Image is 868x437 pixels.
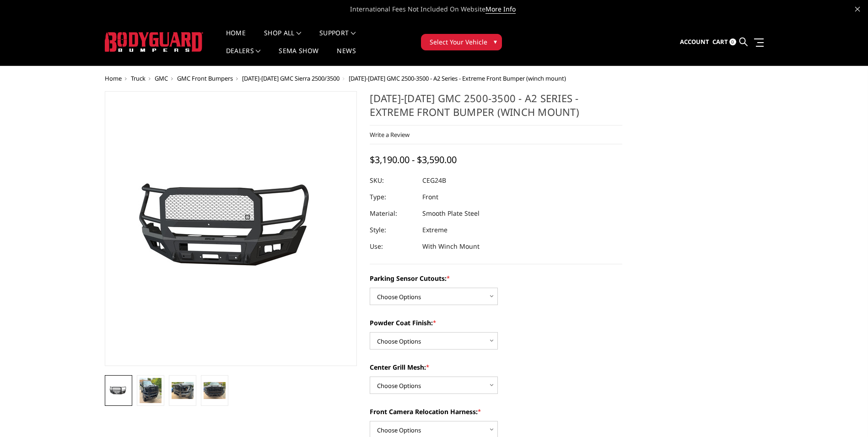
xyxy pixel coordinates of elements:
a: Account [680,30,709,55]
a: Support [319,30,356,48]
a: shop all [264,30,301,48]
span: $3,190.00 - $3,590.00 [370,153,457,166]
a: More Info [485,5,516,14]
a: News [337,48,356,66]
a: Truck [131,74,146,82]
img: 2024-2025 GMC 2500-3500 - A2 Series - Extreme Front Bumper (winch mount) [140,378,162,403]
label: Center Grill Mesh: [370,362,622,372]
a: Home [226,30,246,48]
h1: [DATE]-[DATE] GMC 2500-3500 - A2 Series - Extreme Front Bumper (winch mount) [370,91,622,126]
span: Select Your Vehicle [430,37,487,47]
a: Cart 0 [712,30,736,55]
img: 2024-2025 GMC 2500-3500 - A2 Series - Extreme Front Bumper (winch mount) [204,382,226,399]
dt: Style: [370,222,415,238]
a: Home [105,74,122,82]
label: Powder Coat Finish: [370,318,622,328]
img: 2024-2025 GMC 2500-3500 - A2 Series - Extreme Front Bumper (winch mount) [116,175,345,282]
a: GMC Front Bumpers [177,74,233,82]
dd: Extreme [422,222,447,238]
dt: SKU: [370,172,415,189]
dt: Type: [370,189,415,205]
dt: Use: [370,238,415,255]
img: 2024-2025 GMC 2500-3500 - A2 Series - Extreme Front Bumper (winch mount) [108,386,129,396]
img: 2024-2025 GMC 2500-3500 - A2 Series - Extreme Front Bumper (winch mount) [172,382,194,399]
dd: Smooth Plate Steel [422,205,480,222]
span: Account [680,38,709,46]
dd: With Winch Mount [422,238,480,255]
span: 0 [729,38,736,45]
a: GMC [155,74,168,82]
img: BODYGUARD BUMPERS [105,32,203,51]
dd: CEG24B [422,172,446,189]
a: Write a Review [370,131,410,139]
a: 2024-2025 GMC 2500-3500 - A2 Series - Extreme Front Bumper (winch mount) [105,91,357,366]
a: SEMA Show [279,48,318,66]
a: [DATE]-[DATE] GMC Sierra 2500/3500 [242,74,340,82]
label: Front Camera Relocation Harness: [370,407,622,416]
span: [DATE]-[DATE] GMC 2500-3500 - A2 Series - Extreme Front Bumper (winch mount) [349,74,566,82]
button: Select Your Vehicle [421,34,502,50]
dd: Front [422,189,438,205]
dt: Material: [370,205,415,222]
label: Parking Sensor Cutouts: [370,273,622,283]
span: ▾ [494,37,497,46]
span: Cart [712,38,728,46]
a: Dealers [226,48,261,66]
